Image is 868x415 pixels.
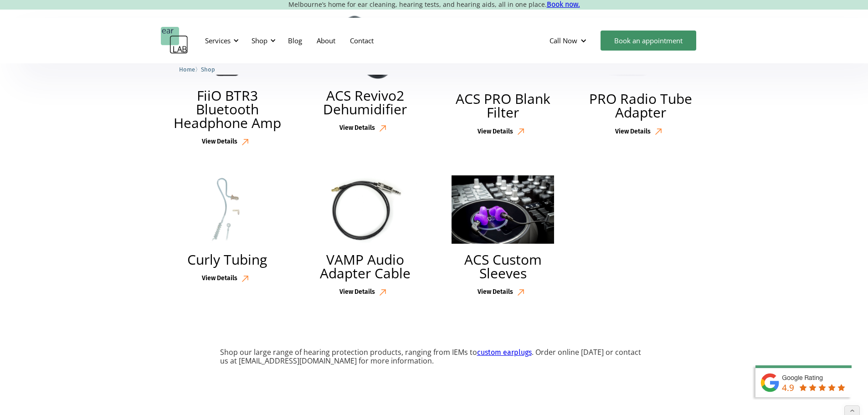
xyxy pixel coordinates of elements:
img: ACS Custom Sleeves [452,175,554,244]
span: Shop [201,66,215,73]
div: View Details [339,288,375,296]
a: Blog [281,27,309,54]
a: FiiO BTR3 Bluetooth Headphone AmpFiiO BTR3 Bluetooth Headphone AmpView Details [161,12,294,150]
a: home [161,27,188,54]
h2: ACS Revivo2 Dehumidifier [308,89,423,116]
img: ACS PRO Blank Filter [451,15,555,83]
h2: ACS PRO Blank Filter [446,92,561,119]
div: Shop [252,36,267,45]
span: Home [179,66,195,73]
div: Shop [246,27,278,54]
div: View Details [478,128,513,136]
a: ACS Revivo2 DehumidifierACS Revivo2 DehumidifierView Details [298,12,432,136]
img: VAMP Audio Adapter Cable [313,175,417,244]
h2: VAMP Audio Adapter Cable [308,253,423,280]
a: custom earplugs [477,348,532,357]
a: Contact [343,27,381,54]
h2: Curly Tubing [187,253,267,266]
a: VAMP Audio Adapter CableVAMP Audio Adapter CableView Details [298,173,432,300]
a: About [309,27,343,54]
p: Shop our large range of hearing protection products, ranging from IEMs to . Order online [DATE] o... [220,348,648,365]
img: ACS Revivo2 Dehumidifier [308,15,422,79]
img: PRO Radio Tube Adapter [589,15,693,83]
li: 〉 [179,65,201,74]
a: Shop [201,65,215,73]
a: Curly TubingCurly TubingView Details [161,173,294,287]
div: View Details [202,138,237,146]
div: View Details [339,124,375,132]
a: ACS Custom SleevesACS Custom SleevesView Details [437,173,570,300]
div: Call Now [550,36,577,45]
img: FiiO BTR3 Bluetooth Headphone Amp [170,15,285,80]
div: Services [200,27,241,54]
h2: PRO Radio Tube Adapter [583,92,699,119]
img: Curly Tubing [175,175,279,244]
h2: FiiO BTR3 Bluetooth Headphone Amp [170,89,285,130]
div: View Details [202,275,237,282]
a: ACS PRO Blank FilterACS PRO Blank FilterView Details [437,12,570,139]
div: View Details [615,128,651,136]
div: Services [205,36,231,45]
a: Book an appointment [601,31,696,51]
a: Home [179,65,195,73]
h2: ACS Custom Sleeves [446,253,561,280]
div: View Details [478,288,513,296]
a: PRO Radio Tube AdapterPRO Radio Tube AdapterView Details [574,12,708,139]
div: Call Now [542,27,596,54]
